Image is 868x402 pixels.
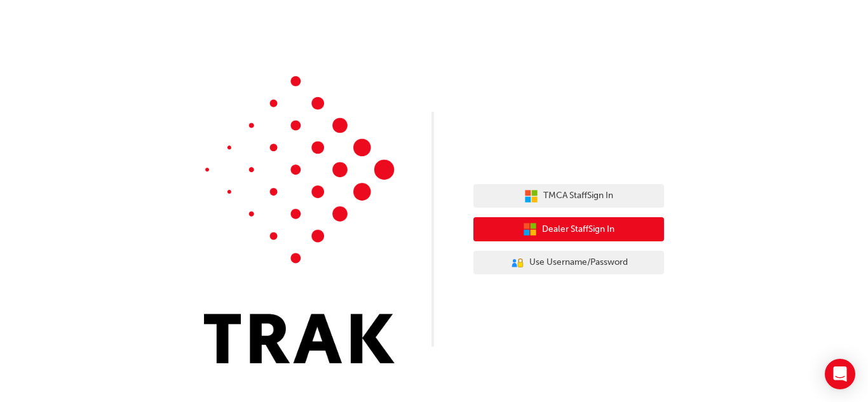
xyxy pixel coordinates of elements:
div: Open Intercom Messenger [825,359,855,389]
img: Trak [204,76,395,363]
button: Use Username/Password [473,251,664,275]
button: Dealer StaffSign In [473,217,664,241]
button: TMCA StaffSign In [473,184,664,208]
span: Dealer Staff Sign In [542,222,614,237]
span: Use Username/Password [529,255,628,270]
span: TMCA Staff Sign In [543,189,613,203]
